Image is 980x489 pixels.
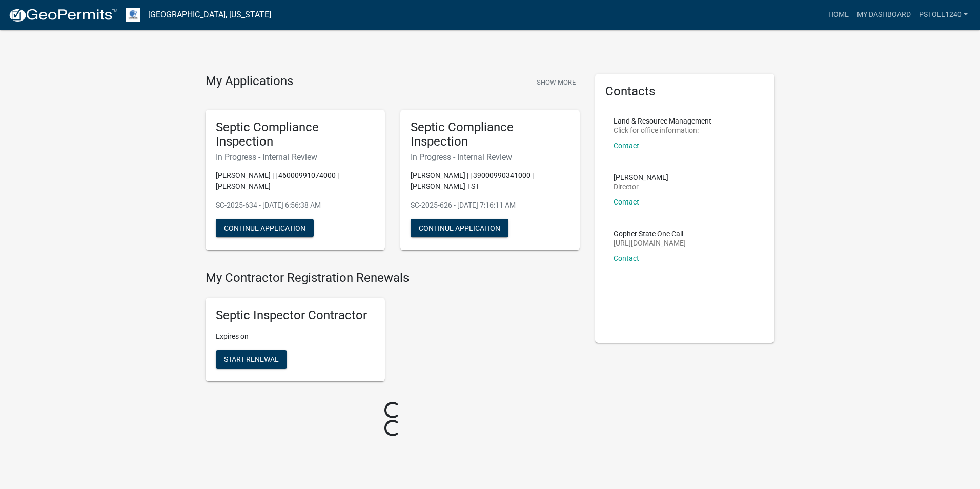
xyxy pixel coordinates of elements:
a: Contact [614,141,639,150]
button: Start Renewal [216,350,287,369]
p: [PERSON_NAME] | | 39000990341000 | [PERSON_NAME] TST [411,170,569,192]
h5: Septic Compliance Inspection [411,120,569,150]
p: [URL][DOMAIN_NAME] [614,239,686,247]
p: [PERSON_NAME] | | 46000991074000 | [PERSON_NAME] [216,170,375,192]
p: Director [614,183,668,190]
p: SC-2025-626 - [DATE] 7:16:11 AM [411,200,569,211]
h5: Septic Compliance Inspection [216,120,375,150]
img: Otter Tail County, Minnesota [126,8,140,22]
p: Gopher State One Call [614,230,686,237]
h6: In Progress - Internal Review [216,152,375,162]
wm-registration-list-section: My Contractor Registration Renewals [206,271,580,390]
h4: My Contractor Registration Renewals [206,271,580,286]
h5: Contacts [605,84,764,99]
p: Land & Resource Management [614,117,711,125]
a: My Dashboard [853,5,915,25]
a: Home [824,5,853,25]
a: Contact [614,198,639,206]
h4: My Applications [206,74,293,89]
a: Contact [614,254,639,262]
button: Continue Application [216,219,314,237]
p: Expires on [216,331,375,342]
p: Click for office information: [614,127,711,134]
a: [GEOGRAPHIC_DATA], [US_STATE] [148,6,271,24]
button: Show More [533,74,580,91]
span: Start Renewal [224,355,279,363]
p: [PERSON_NAME] [614,174,668,181]
h6: In Progress - Internal Review [411,152,569,162]
h5: Septic Inspector Contractor [216,308,375,323]
a: pstoll1240 [915,5,972,25]
p: SC-2025-634 - [DATE] 6:56:38 AM [216,200,375,211]
button: Continue Application [411,219,508,237]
